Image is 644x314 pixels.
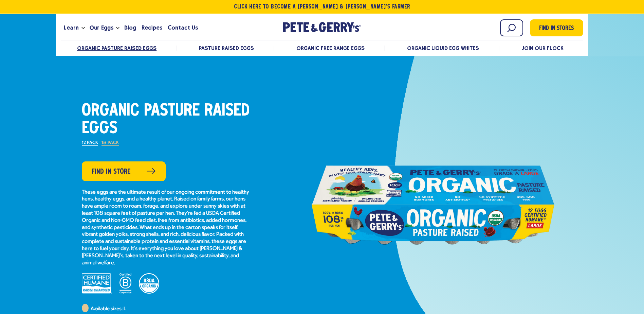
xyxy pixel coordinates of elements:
[521,45,564,51] a: Join Our Flock
[199,45,254,51] a: Pasture Raised Eggs
[90,23,113,32] span: Our Eggs
[82,102,252,138] h1: Organic Pasture Raised Eggs
[139,19,165,37] a: Recipes
[77,45,157,51] a: Organic Pasture Raised Eggs
[116,27,119,29] button: Open the dropdown menu for Our Eggs
[407,45,479,51] a: Organic Liquid Egg Whites
[500,19,523,36] input: Search
[92,167,131,177] span: Find in Store
[61,40,583,55] nav: desktop product menu
[539,24,574,33] span: Find in Stores
[165,19,201,37] a: Contact Us
[82,141,98,146] label: 12 Pack
[64,23,79,32] span: Learn
[102,141,119,146] label: 18 Pack
[91,307,126,312] span: Available sizes: L
[168,23,198,32] span: Contact Us
[82,189,252,267] p: These eggs are the ultimate result of our ongoing commitment to healthy hens, healthy eggs, and a...
[82,161,166,181] a: Find in Store
[142,23,162,32] span: Recipes
[81,27,85,29] button: Open the dropdown menu for Learn
[122,19,139,37] a: Blog
[530,19,583,36] a: Find in Stores
[87,19,116,37] a: Our Eggs
[61,19,81,37] a: Learn
[296,45,365,51] a: Organic Free Range Eggs
[124,23,136,32] span: Blog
